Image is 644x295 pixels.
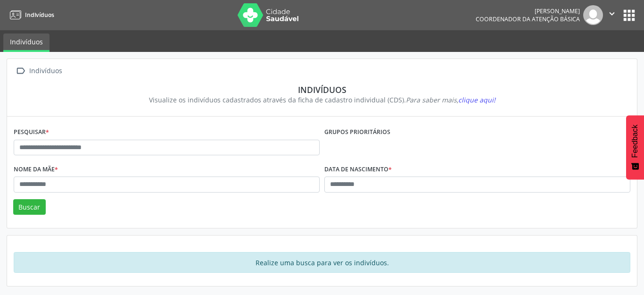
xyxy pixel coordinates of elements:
[324,125,390,140] label: Grupos prioritários
[27,64,64,78] div: Indivíduos
[14,252,630,273] div: Realize uma busca para ver os indivíduos.
[631,125,639,158] span: Feedback
[621,7,637,24] button: apps
[13,199,46,215] button: Buscar
[3,34,50,52] a: Indivíduos
[476,7,580,15] div: [PERSON_NAME]
[14,125,49,140] label: Pesquisar
[406,95,495,104] i: Para saber mais,
[607,8,617,19] i: 
[458,95,495,104] span: clique aqui!
[20,95,624,105] div: Visualize os indivíduos cadastrados através da ficha de cadastro individual (CDS).
[14,162,58,177] label: Nome da mãe
[626,115,644,179] button: Feedback - Mostrar pesquisa
[476,15,580,23] span: Coordenador da Atenção Básica
[14,64,64,78] a:  Indivíduos
[20,84,624,95] div: Indivíduos
[14,64,27,78] i: 
[7,7,54,23] a: Indivíduos
[603,5,621,25] button: 
[25,11,54,19] span: Indivíduos
[324,162,392,177] label: Data de nascimento
[583,5,603,25] img: img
